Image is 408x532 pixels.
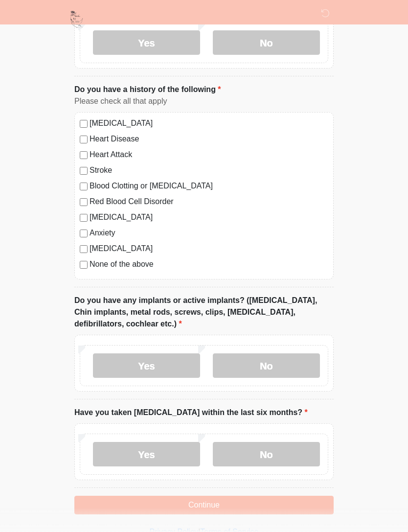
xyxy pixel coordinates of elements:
label: Yes [93,30,200,55]
label: Blood Clotting or [MEDICAL_DATA] [90,180,328,192]
input: Heart Attack [80,151,88,159]
input: Red Blood Cell Disorder [80,198,88,206]
label: Heart Attack [90,149,328,161]
label: Yes [93,353,200,378]
input: [MEDICAL_DATA] [80,120,88,128]
label: No [213,442,320,466]
label: Anxiety [90,227,328,239]
div: Please check all that apply [74,95,334,107]
input: [MEDICAL_DATA] [80,214,88,222]
label: [MEDICAL_DATA] [90,117,328,129]
label: [MEDICAL_DATA] [90,243,328,254]
label: Stroke [90,164,328,176]
label: Do you have a history of the following [74,84,221,95]
input: [MEDICAL_DATA] [80,245,88,253]
label: Red Blood Cell Disorder [90,196,328,208]
label: No [213,353,320,378]
button: Continue [74,496,334,514]
label: Heart Disease [90,133,328,145]
input: None of the above [80,261,88,269]
input: Heart Disease [80,136,88,143]
label: Have you taken [MEDICAL_DATA] within the last six months? [74,407,308,418]
label: No [213,30,320,55]
input: Blood Clotting or [MEDICAL_DATA] [80,183,88,190]
input: Stroke [80,167,88,175]
img: Touch by Rose Beauty Bar, LLC Logo [65,7,89,31]
label: Yes [93,442,200,466]
label: [MEDICAL_DATA] [90,211,328,223]
label: Do you have any implants or active implants? ([MEDICAL_DATA], Chin implants, metal rods, screws, ... [74,295,334,330]
input: Anxiety [80,230,88,237]
label: None of the above [90,258,328,270]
